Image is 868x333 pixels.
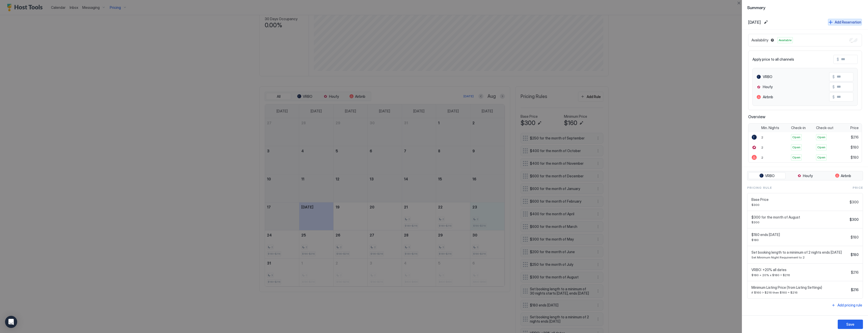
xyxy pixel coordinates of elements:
[752,57,794,62] span: Apply price to all channels
[751,215,848,220] span: $300 for the month of August
[761,126,779,130] span: Min. Nights
[841,174,851,178] span: Airbnb
[792,155,800,160] span: Open
[763,19,769,25] button: Edit date range
[831,302,863,308] button: Add pricing rule
[751,203,848,207] span: $300
[835,19,861,25] div: Add Reservation
[751,238,849,242] span: $180
[850,200,859,204] span: $300
[786,172,824,179] button: Houfy
[748,20,761,25] span: [DATE]
[747,4,863,10] span: Summary
[817,155,825,160] span: Open
[850,126,859,130] span: Price
[837,57,839,62] span: $
[751,255,849,259] span: Set Minimum Night Requirement to 2
[837,302,862,308] div: Add pricing rule
[851,288,859,292] span: $216
[751,220,848,224] span: $300
[747,171,863,181] div: tab-group
[763,75,772,79] span: VRBO
[751,197,848,202] span: Base Price
[761,156,763,159] span: 2
[751,268,849,272] span: VRBO: +20% all dates
[817,145,825,150] span: Open
[828,19,862,26] button: Add Reservation
[825,172,862,179] button: Airbnb
[832,75,835,79] span: $
[817,135,825,139] span: Open
[853,185,863,190] span: Price
[748,172,785,179] button: VRBO
[765,174,775,178] span: VRBO
[851,270,859,275] span: $216
[779,38,792,42] span: Available
[851,155,859,160] span: $180
[751,291,849,294] span: if $160 > $216 then $160 = $216
[792,145,800,150] span: Open
[851,252,859,257] span: $180
[832,95,835,99] span: $
[791,126,806,130] span: Check-in
[803,174,813,178] span: Houfy
[851,135,859,139] span: $216
[747,185,772,190] span: Pricing Rule
[751,38,768,42] span: Availability
[761,135,763,139] span: 2
[751,250,849,255] span: Set booking length to a minimum of 2 nights ends [DATE]
[816,126,833,130] span: Check-out
[763,95,773,99] span: Airbnb
[846,322,854,327] div: Save
[850,217,859,222] span: $300
[751,273,849,277] span: $180 + 20% x $180 = $216
[748,114,862,119] span: Overview
[761,146,763,149] span: 2
[838,320,863,329] button: Save
[832,85,835,89] span: $
[851,235,859,240] span: $180
[763,85,773,89] span: Houfy
[751,232,849,237] span: $180 ends [DATE]
[851,145,859,150] span: $180
[769,37,775,43] button: Blocked dates override all pricing rules and remain unavailable until manually unblocked
[751,285,849,290] span: Minimum Listing Price (from Listing Settings)
[792,135,800,139] span: Open
[5,316,17,328] div: Open Intercom Messenger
